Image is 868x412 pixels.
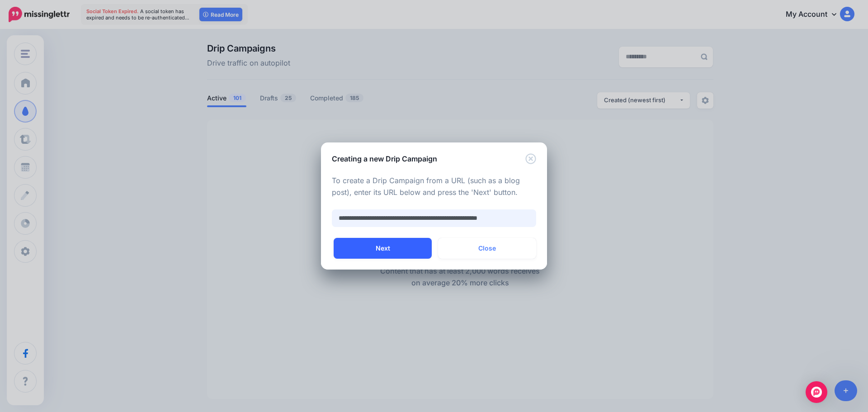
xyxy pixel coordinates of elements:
button: Close [438,238,536,259]
div: Open Intercom Messenger [806,381,827,403]
button: Close [525,153,536,165]
p: To create a Drip Campaign from a URL (such as a blog post), enter its URL below and press the 'Ne... [332,175,536,199]
button: Next [334,238,432,259]
h5: Creating a new Drip Campaign [332,153,437,164]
